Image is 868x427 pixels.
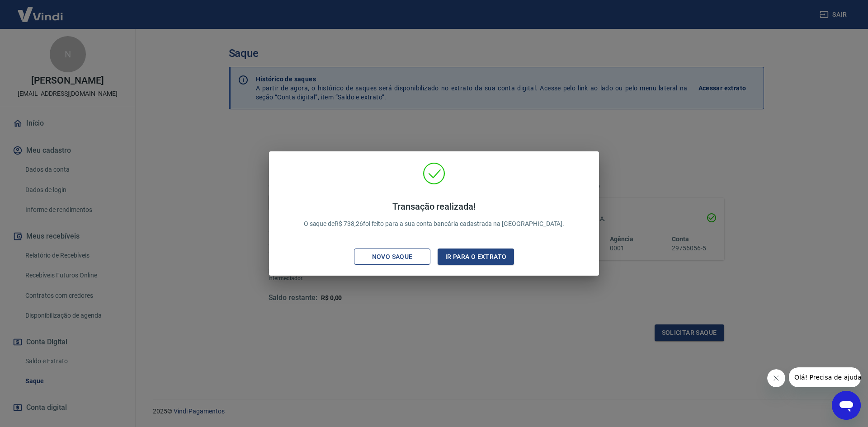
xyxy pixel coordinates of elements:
[354,249,430,265] button: Novo saque
[361,251,424,263] div: Novo saque
[304,201,565,229] p: O saque de R$ 738,26 foi feito para a sua conta bancária cadastrada na [GEOGRAPHIC_DATA].
[832,391,861,420] iframe: Botão para abrir a janela de mensagens
[789,367,861,387] iframe: Mensagem da empresa
[438,249,514,265] button: Ir para o extrato
[304,201,565,212] h4: Transação realizada!
[5,6,76,14] span: Olá! Precisa de ajuda?
[767,369,785,387] iframe: Fechar mensagem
